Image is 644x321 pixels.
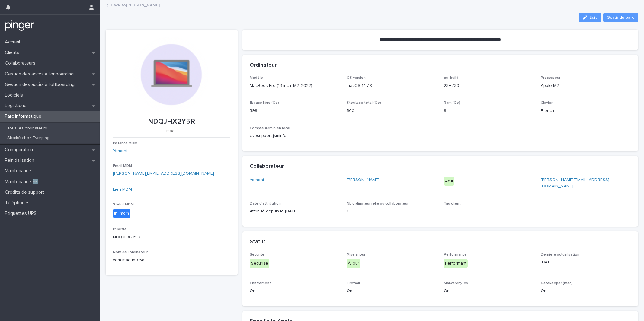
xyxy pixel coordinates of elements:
[113,129,228,134] p: mac
[2,179,43,185] p: Maintenance 🆕
[2,211,41,216] p: Étiquettes UPS
[541,288,631,294] p: On
[2,126,52,131] p: Tous les ordinateurs
[541,108,631,114] p: French
[607,14,634,21] span: Sortir du parc
[2,200,34,206] p: Téléphones
[444,208,534,215] p: -
[250,133,340,139] p: evpsupport,jsminfo
[2,168,36,174] p: Maintenance
[2,39,25,45] p: Accueil
[113,141,137,145] span: Instance MDM
[250,126,290,130] span: Compte Admin en local
[444,281,468,285] span: Malwarebytes
[444,253,467,256] span: Performance
[250,177,264,183] a: Yomoni
[2,113,46,119] p: Parc informatique
[541,253,579,256] span: Dernière actualisation
[541,259,631,265] p: [DATE]
[444,202,461,205] span: Tag client
[250,83,340,89] p: MacBook Pro (13-inch, M2, 2022)
[113,171,214,176] a: [PERSON_NAME][EMAIL_ADDRESS][DOMAIN_NAME]
[541,83,631,89] p: Apple M2
[541,281,572,285] span: Gatekeeper (mac)
[250,281,271,285] span: Chiffrement
[347,253,365,256] span: Mise à jour
[347,288,437,294] p: On
[2,71,78,77] p: Gestion des accès à l’onboarding
[250,208,340,215] p: Attribué depuis le [DATE]
[347,208,437,215] p: 1
[2,92,28,98] p: Logiciels
[347,108,437,114] p: 500
[347,101,381,105] span: Stockage total (Go)
[113,228,126,231] span: ID MDM
[113,209,130,218] div: in_mdm
[444,288,534,294] p: On
[444,76,458,80] span: os_build
[113,187,132,192] a: Lien MDM
[347,76,366,80] span: OS version
[2,135,54,141] p: Stocké chez Everping
[2,157,39,163] p: Réinitialisation
[2,189,49,195] p: Crédits de support
[113,234,230,240] p: NDQJHX2Y5R
[113,148,127,154] a: Yomoni
[541,101,553,105] span: Clavier
[2,82,79,87] p: Gestion des accès à l’offboarding
[541,178,609,188] a: [PERSON_NAME][EMAIL_ADDRESS][DOMAIN_NAME]
[250,62,277,69] h2: Ordinateur
[444,259,468,268] div: Performant
[250,259,269,268] div: Sécurisé
[113,250,148,254] span: Nom de l'ordinateur
[347,83,437,89] p: macOS 14.7.8
[347,202,409,205] span: Nb ordinateur relié au collaborateur
[444,101,460,105] span: Ram (Go)
[541,76,560,80] span: Processeur
[2,103,31,109] p: Logistique
[2,147,38,153] p: Configuration
[250,288,340,294] p: On
[347,259,360,268] div: À jour
[250,202,281,205] span: Date d'attribution
[250,76,263,80] span: Modèle
[579,13,601,22] button: Edit
[444,108,534,114] p: 8
[113,257,230,263] p: yom-mac-1d915d
[5,20,34,32] img: mTgBEunGTSyRkCgitkcU
[444,177,454,186] div: Actif
[250,253,264,256] span: Sécurité
[2,50,24,56] p: Clients
[347,177,380,183] a: [PERSON_NAME]
[347,281,360,285] span: Firewall
[250,163,284,170] h2: Collaborateur
[250,239,265,245] h2: Statut
[250,101,279,105] span: Espace libre (Go)
[113,164,132,168] span: Email MDM
[111,1,160,8] a: Back to[PERSON_NAME]
[589,15,597,20] span: Edit
[2,60,40,66] p: Collaborateurs
[113,117,230,126] p: NDQJHX2Y5R
[444,83,534,89] p: 23H730
[603,13,638,22] button: Sortir du parc
[113,203,134,206] span: Statut MDM
[250,108,340,114] p: 398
